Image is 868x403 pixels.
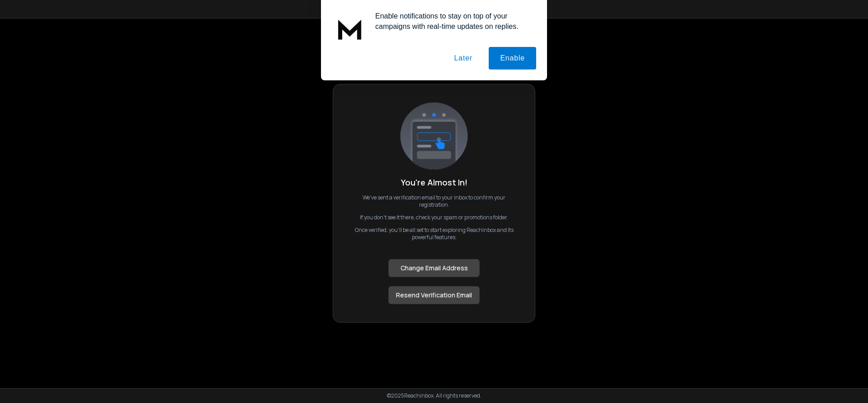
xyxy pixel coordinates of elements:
[360,214,508,221] p: If you don't see it there, check your spam or promotions folder.
[387,392,481,399] p: © 2025 Reachinbox. All rights reserved.
[388,259,480,277] button: Change Email Address
[388,286,480,304] button: Resend Verification Email
[351,227,517,241] p: Once verified, you’ll be all set to start exploring ReachInbox and its powerful features.
[332,11,368,47] img: notification icon
[368,11,536,32] div: Enable notifications to stay on top of your campaigns with real-time updates on replies.
[489,47,536,69] button: Enable
[400,102,468,171] img: logo
[443,47,483,69] button: Later
[401,176,467,189] h1: You're Almost In!
[351,194,517,208] p: We've sent a verification email to your inbox to confirm your registration.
